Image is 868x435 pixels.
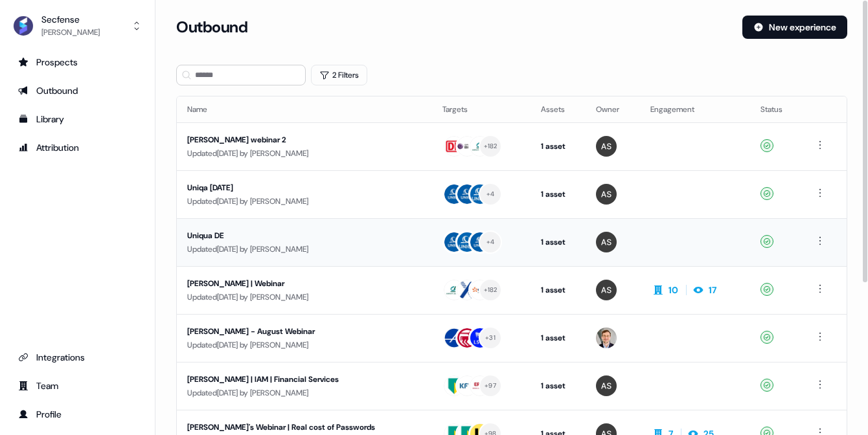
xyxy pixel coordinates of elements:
div: Team [18,379,137,392]
th: Targets [432,96,531,122]
div: [PERSON_NAME] | Webinar [187,277,404,290]
div: 1 asset [541,331,576,344]
a: Go to integrations [10,347,144,368]
div: Library [18,113,137,126]
img: Antoni [596,184,617,205]
th: Engagement [640,96,750,122]
div: Secfense [41,13,100,26]
div: + 4 [486,188,495,200]
th: Status [750,96,803,122]
button: Secfense[PERSON_NAME] [10,10,144,41]
div: Updated [DATE] by [PERSON_NAME] [187,195,422,208]
img: Antoni [596,136,617,157]
th: Name [177,96,432,122]
a: Go to profile [10,404,144,425]
div: Outbound [18,84,137,97]
div: Integrations [18,351,137,364]
div: Uniqua DE [187,229,404,242]
div: Prospects [18,56,137,69]
div: Updated [DATE] by [PERSON_NAME] [187,339,422,351]
div: + 4 [486,236,495,248]
th: Assets [531,96,586,122]
div: Updated [DATE] by [PERSON_NAME] [187,291,422,304]
a: Go to prospects [10,52,144,72]
div: Profile [18,408,137,421]
div: + 31 [485,332,496,344]
div: + 97 [485,380,496,392]
div: [PERSON_NAME] | IAM | Financial Services [187,373,404,386]
div: Updated [DATE] by [PERSON_NAME] [187,386,422,399]
a: Go to outbound experience [10,80,144,101]
div: + 182 [484,284,497,296]
img: Kasper [596,328,617,348]
div: 10 [668,284,678,296]
button: 2 Filters [311,65,367,85]
div: 1 asset [541,236,576,249]
img: Antoni [596,232,617,252]
img: Antoni [596,280,617,300]
div: 1 asset [541,379,576,392]
button: New experience [742,16,847,39]
div: Updated [DATE] by [PERSON_NAME] [187,243,422,256]
div: [PERSON_NAME]'s Webinar | Real cost of Passwords [187,421,404,434]
div: [PERSON_NAME] webinar 2 [187,133,404,146]
img: Antoni [596,375,617,396]
h3: Outbound [176,17,247,37]
div: + 182 [484,140,497,152]
div: 17 [709,284,716,296]
div: 1 asset [541,188,576,201]
a: Go to attribution [10,137,144,158]
a: Go to templates [10,109,144,129]
div: 1 asset [541,140,576,153]
div: Updated [DATE] by [PERSON_NAME] [187,147,422,160]
div: Attribution [18,141,137,154]
a: Go to team [10,375,144,396]
div: [PERSON_NAME] [41,26,100,39]
div: 1 asset [541,284,576,296]
div: [PERSON_NAME] - August Webinar [187,325,404,338]
th: Owner [586,96,639,122]
div: Uniqa [DATE] [187,181,404,194]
